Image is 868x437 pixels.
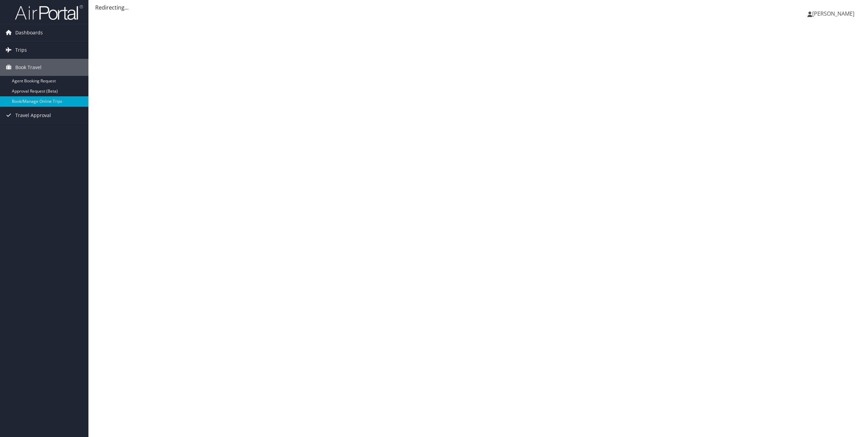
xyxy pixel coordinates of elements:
span: Dashboards [15,24,43,41]
div: Redirecting... [95,3,861,12]
a: [PERSON_NAME] [807,3,861,24]
span: Trips [15,42,27,59]
span: [PERSON_NAME] [812,10,854,17]
span: Travel Approval [15,107,51,124]
span: Book Travel [15,59,41,76]
img: airportal-logo.png [15,4,83,20]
